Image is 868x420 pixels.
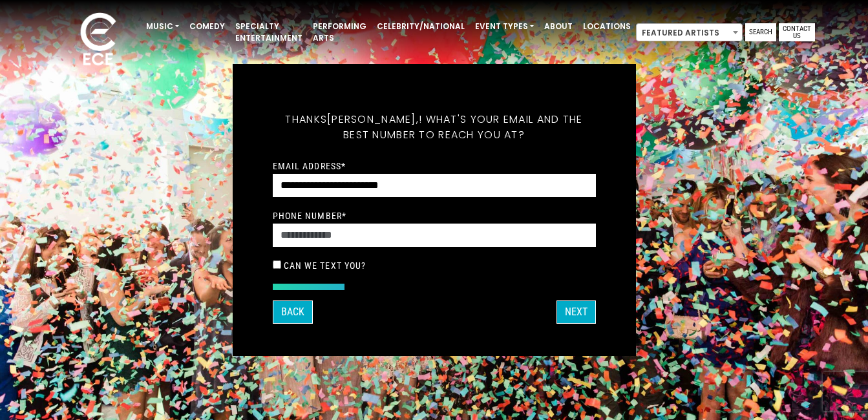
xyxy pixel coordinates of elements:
[273,96,596,158] h5: Thanks ! What's your email and the best number to reach you at?
[636,23,743,41] span: Featured Artists
[66,9,131,72] img: ece_new_logo_whitev2-1.png
[327,112,419,127] span: [PERSON_NAME],
[141,16,184,37] a: Music
[273,210,347,222] label: Phone Number
[578,16,636,37] a: Locations
[273,160,346,172] label: Email Address
[273,300,313,324] button: Back
[637,24,742,42] span: Featured Artists
[184,16,230,37] a: Comedy
[308,16,372,49] a: Performing Arts
[230,16,308,49] a: Specialty Entertainment
[372,16,470,37] a: Celebrity/National
[470,16,539,37] a: Event Types
[539,16,578,37] a: About
[556,300,596,324] button: Next
[745,23,776,41] a: Search
[779,23,815,41] a: Contact Us
[284,260,366,271] label: Can we text you?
